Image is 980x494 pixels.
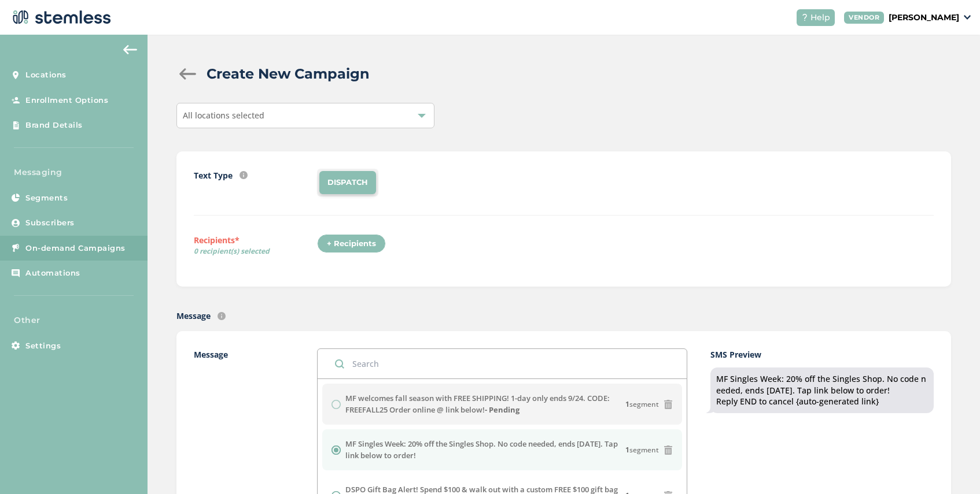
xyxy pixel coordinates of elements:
span: segment [625,399,659,410]
span: On-demand Campaigns [25,243,126,254]
span: segment [625,445,659,455]
span: 0 recipient(s) selected [194,246,317,257]
div: MF Singles Week: 20% off the Singles Shop. No code needed, ends [DATE]. Tap link below to order! ... [716,373,928,407]
img: icon-info-236977d2.svg [240,171,248,179]
label: SMS Preview [710,348,934,361]
p: [PERSON_NAME] [889,12,959,24]
strong: 1 [625,399,629,409]
span: Enrollment Options [25,95,108,106]
label: Text Type [194,169,233,181]
strong: - Pending [485,404,520,415]
span: Automations [25,268,80,279]
span: Segments [25,192,68,204]
img: logo-dark-0685b13c.svg [9,6,111,29]
div: + Recipients [317,234,386,254]
span: Brand Details [25,120,83,131]
div: VENDOR [844,12,884,24]
h2: Create New Campaign [207,64,370,84]
label: Message [176,310,211,322]
img: icon_down-arrow-small-66adaf34.svg [964,15,971,20]
img: icon-help-white-03924b79.svg [801,14,808,21]
strong: 1 [625,445,629,455]
label: Recipients* [194,234,317,261]
li: DISPATCH [319,171,376,194]
img: icon-arrow-back-accent-c549486e.svg [123,45,137,54]
iframe: Chat Widget [922,439,980,494]
span: All locations selected [183,110,264,121]
span: Help [810,12,830,24]
label: MF welcomes fall season with FREE SHIPPING! 1-day only ends 9/24. CODE: FREEFALL25 Order online @... [345,393,625,415]
span: Subscribers [25,217,75,229]
input: Search [318,349,687,378]
label: MF Singles Week: 20% off the Singles Shop. No code needed, ends [DATE]. Tap link below to order! [345,439,625,461]
span: Settings [25,340,61,352]
img: icon-info-236977d2.svg [218,312,226,320]
span: Locations [25,69,67,81]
